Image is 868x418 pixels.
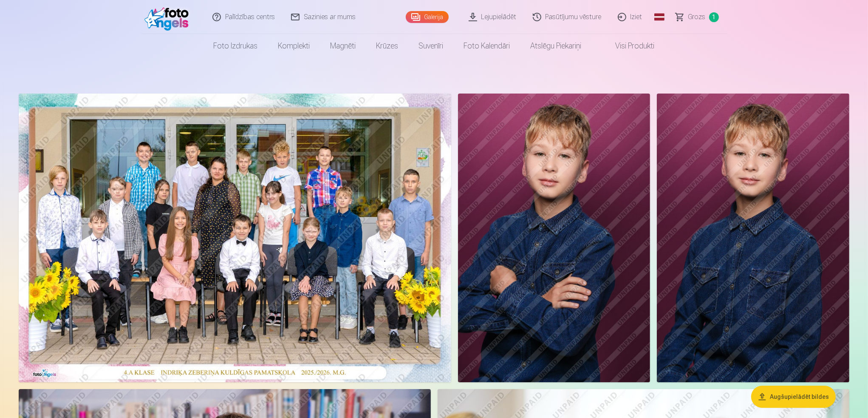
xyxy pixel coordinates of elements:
[268,34,320,58] a: Komplekti
[454,34,520,58] a: Foto kalendāri
[709,12,719,22] span: 1
[320,34,366,58] a: Magnēti
[204,34,268,58] a: Foto izdrukas
[144,3,193,31] img: /fa1
[366,34,409,58] a: Krūzes
[406,11,449,23] a: Galerija
[688,12,706,22] span: Grozs
[409,34,454,58] a: Suvenīri
[592,34,665,58] a: Visi produkti
[751,386,836,408] button: Augšupielādēt bildes
[520,34,592,58] a: Atslēgu piekariņi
